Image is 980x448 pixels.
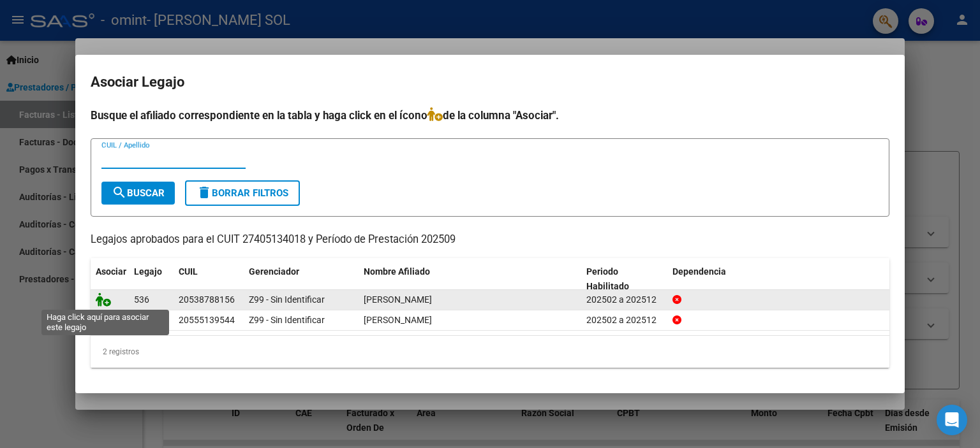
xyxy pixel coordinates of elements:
[134,266,162,277] span: Legajo
[134,294,149,305] span: 536
[91,336,889,368] div: 2 registros
[179,313,235,328] div: 20555139544
[101,182,175,205] button: Buscar
[937,405,967,435] div: Open Intercom Messenger
[91,70,889,94] h2: Asociar Legajo
[112,187,165,199] span: Buscar
[364,266,430,277] span: Nombre Afiliado
[197,185,212,200] mat-icon: delete
[179,266,198,277] span: CUIL
[91,258,129,300] datatable-header-cell: Asociar
[586,266,629,291] span: Periodo Habilitado
[91,232,889,248] p: Legajos aprobados para el CUIT 27405134018 y Período de Prestación 202509
[96,266,126,277] span: Asociar
[244,258,359,300] datatable-header-cell: Gerenciador
[185,180,300,206] button: Borrar Filtros
[586,293,662,307] div: 202502 a 202512
[91,107,889,124] h4: Busque el afiliado correspondiente en la tabla y haga click en el ícono de la columna "Asociar".
[174,258,244,300] datatable-header-cell: CUIL
[197,187,288,199] span: Borrar Filtros
[249,315,325,325] span: Z99 - Sin Identificar
[672,266,726,277] span: Dependencia
[364,315,432,325] span: DATO SANTINO
[249,266,299,277] span: Gerenciador
[179,293,235,307] div: 20538788156
[364,294,432,305] span: CORTEZ MAXIMO URIEL
[359,258,581,300] datatable-header-cell: Nombre Afiliado
[586,313,662,328] div: 202502 a 202512
[249,294,325,305] span: Z99 - Sin Identificar
[134,315,149,325] span: 210
[667,258,890,300] datatable-header-cell: Dependencia
[112,185,127,200] mat-icon: search
[581,258,667,300] datatable-header-cell: Periodo Habilitado
[129,258,174,300] datatable-header-cell: Legajo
